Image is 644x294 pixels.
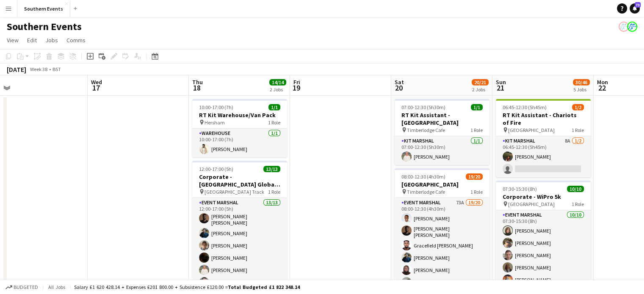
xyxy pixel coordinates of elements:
span: Fri [293,78,300,86]
span: 30/46 [573,79,590,85]
span: 22 [596,83,608,93]
app-job-card: 12:00-17:00 (5h)13/13Corporate - [GEOGRAPHIC_DATA] Global 5k [GEOGRAPHIC_DATA] Track1 RoleEvent M... [192,161,287,286]
app-card-role: Warehouse1/110:00-17:00 (7h)[PERSON_NAME] [192,129,287,157]
div: BST [53,66,61,72]
app-user-avatar: RunThrough Events [627,22,637,32]
h3: [GEOGRAPHIC_DATA] [395,181,489,188]
span: Timberlodge Cafe [407,127,445,133]
span: View [7,36,19,44]
span: [GEOGRAPHIC_DATA] Track [205,189,264,195]
app-job-card: 10:00-17:00 (7h)1/1RT Kit Warehouse/Van Pack Hersham1 RoleWarehouse1/110:00-17:00 (7h)[PERSON_NAME] [192,99,287,157]
span: Week 38 [28,66,49,72]
a: Jobs [42,35,61,46]
h3: Corporate - [GEOGRAPHIC_DATA] Global 5k [192,173,287,188]
span: 10:00-17:00 (7h) [199,104,233,110]
div: 5 Jobs [573,86,589,93]
span: Edit [27,36,37,44]
span: 19 [292,83,300,93]
div: 2 Jobs [472,86,488,93]
a: View [3,35,22,46]
span: 1 Role [268,189,280,195]
span: Mon [597,78,608,86]
span: 06:45-12:30 (5h45m) [503,104,547,110]
span: Timberlodge Cafe [407,189,445,195]
span: Sun [496,78,506,86]
app-card-role: Kit Marshal1/107:00-12:30 (5h30m)[PERSON_NAME] [395,136,489,165]
h1: Southern Events [7,20,82,33]
span: [GEOGRAPHIC_DATA] [508,127,555,133]
span: 20 [393,83,404,93]
span: 19/20 [466,173,483,180]
app-user-avatar: RunThrough Events [619,22,629,32]
a: Edit [24,35,40,46]
app-job-card: 06:45-12:30 (5h45m)1/2RT Kit Assistant - Chariots of Fire [GEOGRAPHIC_DATA]1 RoleKit Marshal8A1/2... [496,99,591,177]
span: 17 [90,83,102,93]
button: Southern Events [17,0,70,17]
h3: RT Kit Assistant - Chariots of Fire [496,111,591,126]
span: 21 [495,83,506,93]
h3: Corporate - WiPro 5k [496,193,591,201]
app-job-card: 07:00-12:30 (5h30m)1/1RT Kit Assistant - [GEOGRAPHIC_DATA] Timberlodge Cafe1 RoleKit Marshal1/107... [395,99,489,165]
a: Comms [63,35,89,46]
span: Wed [91,78,102,86]
span: 1 Role [572,201,584,207]
span: All jobs [47,284,67,290]
span: 1/1 [471,104,483,110]
span: 1 Role [470,189,483,195]
span: 07:30-15:30 (8h) [503,186,537,192]
span: Comms [66,36,86,44]
div: 2 Jobs [270,86,286,93]
span: Sat [395,78,404,86]
span: 07:00-12:30 (5h30m) [401,104,445,110]
span: 12:00-17:00 (5h) [199,166,233,172]
span: 14/14 [269,79,286,85]
span: 1/1 [268,104,280,110]
a: 73 [630,3,640,14]
span: Total Budgeted £1 822 348.14 [228,284,300,290]
span: 1/2 [572,104,584,110]
h3: RT Kit Warehouse/Van Pack [192,111,287,119]
div: [DATE] [7,65,26,74]
span: [GEOGRAPHIC_DATA] [508,201,555,207]
app-card-role: Kit Marshal8A1/206:45-12:30 (5h45m)[PERSON_NAME] [496,136,591,177]
span: 08:00-12:30 (4h30m) [401,173,445,180]
span: 1 Role [268,119,280,126]
span: 18 [191,83,203,93]
span: 10/10 [567,186,584,192]
div: Salary £1 620 428.14 + Expenses £201 800.00 + Subsistence £120.00 = [74,284,300,290]
span: 13/13 [263,166,280,172]
span: 73 [635,2,641,8]
span: Hersham [205,119,225,126]
button: Budgeted [4,283,39,292]
span: Thu [192,78,203,86]
span: 20/21 [472,79,489,85]
span: 1 Role [572,127,584,133]
span: 1 Role [470,127,483,133]
span: Budgeted [14,284,38,290]
span: Jobs [45,36,58,44]
h3: RT Kit Assistant - [GEOGRAPHIC_DATA] [395,111,489,126]
app-job-card: 08:00-12:30 (4h30m)19/20[GEOGRAPHIC_DATA] Timberlodge Cafe1 RoleEvent Marshal73A19/2008:00-12:30 ... [395,168,489,294]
